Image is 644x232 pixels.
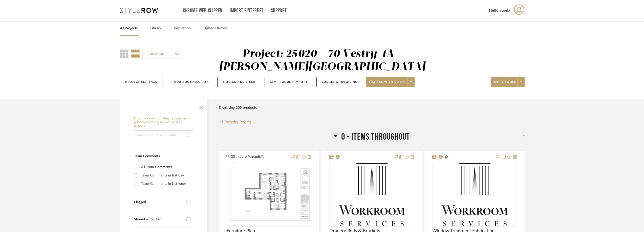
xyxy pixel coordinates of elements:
[134,154,160,158] span: Team Comments
[183,9,222,13] a: Chrome Web Clipper
[166,77,214,87] button: + Add Room/Section
[225,119,251,125] span: Reorder Rooms
[134,217,184,222] div: Shared with Client
[369,80,406,88] span: Share with client
[225,154,288,160] button: PR-001 -...ure Plan.pdf
[494,80,516,88] span: More tools
[134,200,184,204] div: Flagged
[134,117,193,128] h6: Filter by keyword, category or name prior to exporting to Excel or Bulk Actions
[227,167,311,222] img: Furniture Plan
[217,77,261,87] button: + Quick Add Items
[120,25,138,32] a: All Projects
[265,77,313,87] button: CSV Product Import
[230,9,264,13] a: Import Pinterest
[196,101,206,112] button: Close
[491,77,525,87] button: More tools
[120,77,162,87] button: Project Settings
[203,25,227,32] a: Upload History
[134,130,193,140] input: Search within 209 results
[339,163,405,226] img: Drapery Rods & Brackets
[219,119,251,125] button: Reorder Rooms
[316,77,363,87] button: Budget & Invoicing
[141,163,190,171] div: All Team Comments
[174,25,191,32] a: Inspiration
[489,7,510,13] span: Hello, Anela
[271,9,287,13] a: Support
[366,77,415,87] button: Share with client
[150,25,161,32] a: Library
[441,163,508,226] img: Window Treatment Fabrication Throughout
[141,180,190,188] div: Team Comments in last week
[141,171,190,179] div: Team Comments in last day
[219,103,257,113] div: Displaying 209 products
[219,49,426,72] div: Project: 25020 - 70 Vestry 4A - [PERSON_NAME][GEOGRAPHIC_DATA]
[341,132,410,142] span: 0 - Items Throughout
